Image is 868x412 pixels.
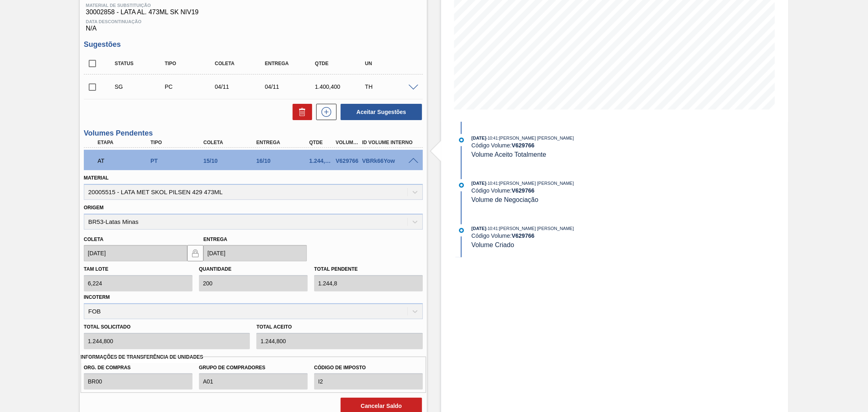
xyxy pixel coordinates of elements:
[254,140,314,145] div: Entrega
[472,241,514,248] span: Volume Criado
[472,196,539,203] span: Volume de Negociação
[149,158,208,164] div: Pedido de Transferência
[84,40,423,49] h3: Sugestões
[113,61,169,66] div: Status
[84,175,109,181] label: Material
[341,104,422,120] button: Aceitar Sugestões
[81,351,203,363] label: Informações de Transferência de Unidades
[307,158,335,164] div: 1.244,800
[86,19,421,24] span: Data Descontinuação
[486,226,498,231] span: - 10:41
[199,362,308,374] label: Grupo de Compradores
[98,158,153,164] p: AT
[86,3,421,8] span: Material de Substituição
[84,266,108,272] label: Tam lote
[201,158,261,164] div: 15/10/2025
[512,142,534,149] strong: V 629766
[486,136,498,140] span: - 10:41
[213,61,269,66] div: Coleta
[84,205,104,210] label: Origem
[213,83,269,90] div: 04/11/2025
[312,104,337,120] div: Nova sugestão
[84,245,187,261] input: dd/mm/yyyy
[314,362,423,374] label: Código de Imposto
[203,245,307,261] input: dd/mm/yyyy
[84,321,250,333] label: Total Solicitado
[84,16,423,32] div: N/A
[96,140,155,145] div: Etapa
[163,83,219,90] div: Pedido de Compra
[498,226,574,231] span: : [PERSON_NAME] [PERSON_NAME]
[201,140,261,145] div: Coleta
[459,138,464,142] img: atual
[314,266,358,272] label: Total pendente
[289,104,312,120] div: Excluir Sugestões
[307,140,335,145] div: Qtde
[472,232,665,239] div: Código Volume:
[84,362,192,374] label: Org. de Compras
[313,83,369,90] div: 1.400,400
[498,136,574,140] span: : [PERSON_NAME] [PERSON_NAME]
[472,187,665,194] div: Código Volume:
[512,187,534,194] strong: V 629766
[459,183,464,188] img: atual
[256,321,423,333] label: Total Aceito
[96,152,155,170] div: Aguardando Informações de Transporte
[113,83,169,90] div: Sugestão Criada
[334,140,362,145] div: Volume Portal
[254,158,314,164] div: 16/10/2025
[363,61,419,66] div: UN
[149,140,208,145] div: Tipo
[486,181,498,186] span: - 10:41
[263,83,319,90] div: 04/11/2025
[472,142,665,149] div: Código Volume:
[187,245,203,261] button: locked
[263,61,319,66] div: Entrega
[512,232,534,239] strong: V 629766
[472,136,486,140] span: [DATE]
[498,181,574,186] span: : [PERSON_NAME] [PERSON_NAME]
[472,151,547,158] span: Volume Aceito Totalmente
[472,181,486,186] span: [DATE]
[163,61,219,66] div: Tipo
[203,237,227,242] label: Entrega
[337,103,423,121] div: Aceitar Sugestões
[199,266,232,272] label: Quantidade
[190,248,200,258] img: locked
[360,140,420,145] div: Id Volume Interno
[86,9,421,16] span: 30002858 - LATA AL. 473ML SK NIV19
[84,129,423,138] h3: Volumes Pendentes
[84,294,110,300] label: Incoterm
[472,226,486,231] span: [DATE]
[334,158,362,164] div: V629766
[84,237,103,242] label: Coleta
[313,61,369,66] div: Qtde
[363,83,419,90] div: TH
[360,158,420,164] div: VBRk66Yow
[459,228,464,233] img: atual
